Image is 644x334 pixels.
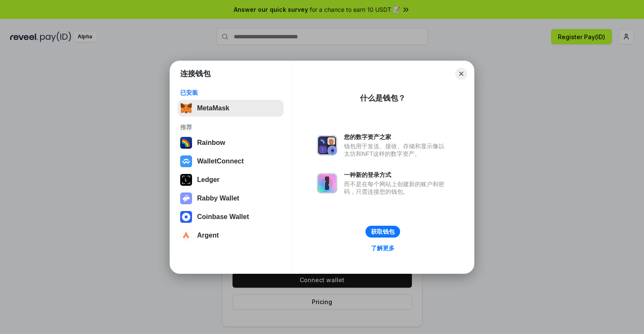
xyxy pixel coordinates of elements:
img: svg+xml,%3Csvg%20xmlns%3D%22http%3A%2F%2Fwww.w3.org%2F2000%2Fsvg%22%20width%3D%2228%22%20height%3... [180,174,192,186]
img: svg+xml,%3Csvg%20xmlns%3D%22http%3A%2F%2Fwww.w3.org%2F2000%2Fsvg%22%20fill%3D%22none%22%20viewBox... [317,135,337,155]
img: svg+xml,%3Csvg%20width%3D%22120%22%20height%3D%22120%22%20viewBox%3D%220%200%20120%20120%22%20fil... [180,137,192,149]
button: Rabby Wallet [178,190,284,207]
div: Ledger [197,176,219,184]
div: Rabby Wallet [197,195,239,202]
div: Rainbow [197,139,225,147]
div: MetaMask [197,104,229,112]
div: 获取钱包 [371,228,395,235]
div: 而不是在每个网站上创建新的账户和密码，只需连接您的钱包。 [344,180,449,195]
div: 推荐 [180,123,281,131]
div: WalletConnect [197,158,244,165]
button: Ledger [178,171,284,188]
div: 您的数字资产之家 [344,133,449,141]
img: svg+xml,%3Csvg%20width%3D%2228%22%20height%3D%2228%22%20viewBox%3D%220%200%2028%2028%22%20fill%3D... [180,211,192,223]
h1: 连接钱包 [180,69,211,79]
div: 了解更多 [371,244,395,252]
button: MetaMask [178,100,284,117]
button: Rainbow [178,134,284,151]
div: 已安装 [180,89,281,96]
img: svg+xml,%3Csvg%20fill%3D%22none%22%20height%3D%2233%22%20viewBox%3D%220%200%2035%2033%22%20width%... [180,102,192,114]
div: 什么是钱包？ [360,93,406,103]
button: Close [455,68,467,80]
img: svg+xml,%3Csvg%20width%3D%2228%22%20height%3D%2228%22%20viewBox%3D%220%200%2028%2028%22%20fill%3D... [180,230,192,241]
button: Coinbase Wallet [178,208,284,225]
div: Coinbase Wallet [197,213,249,221]
img: svg+xml,%3Csvg%20width%3D%2228%22%20height%3D%2228%22%20viewBox%3D%220%200%2028%2028%22%20fill%3D... [180,155,192,167]
div: 钱包用于发送、接收、存储和显示像以太坊和NFT这样的数字资产。 [344,142,449,158]
div: 一种新的登录方式 [344,171,449,179]
button: Argent [178,227,284,244]
img: svg+xml,%3Csvg%20xmlns%3D%22http%3A%2F%2Fwww.w3.org%2F2000%2Fsvg%22%20fill%3D%22none%22%20viewBox... [317,173,337,193]
img: svg+xml,%3Csvg%20xmlns%3D%22http%3A%2F%2Fwww.w3.org%2F2000%2Fsvg%22%20fill%3D%22none%22%20viewBox... [180,192,192,204]
button: WalletConnect [178,153,284,170]
button: 获取钱包 [365,226,400,238]
div: Argent [197,232,219,239]
a: 了解更多 [366,243,400,254]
